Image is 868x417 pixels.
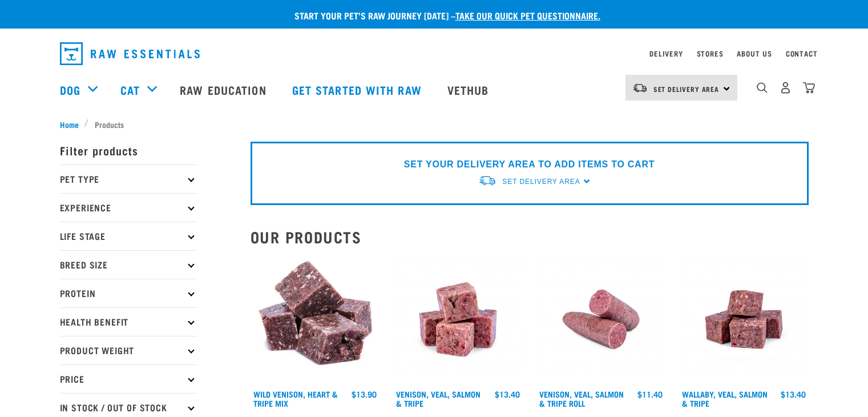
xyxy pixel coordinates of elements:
[502,178,580,186] span: Set Delivery Area
[60,250,197,279] p: Breed Size
[60,118,79,130] span: Home
[60,279,197,307] p: Protein
[168,67,280,113] a: Raw Education
[478,175,496,187] img: van-moving.png
[60,193,197,222] p: Experience
[697,51,724,55] a: Stores
[60,42,200,65] img: Raw Essentials Logo
[679,255,809,384] img: Wallaby Veal Salmon Tripe 1642
[653,87,720,91] span: Set Delivery Area
[455,13,600,18] a: take our quick pet questionnaire.
[60,364,197,393] p: Price
[60,81,80,98] a: Dog
[536,255,666,384] img: Venison Veal Salmon Tripe 1651
[649,51,683,55] a: Delivery
[120,81,140,98] a: Cat
[780,82,792,94] img: user.png
[60,136,197,165] p: Filter products
[737,51,772,55] a: About Us
[251,255,380,384] img: 1171 Venison Heart Tripe Mix 01
[60,336,197,364] p: Product Weight
[60,307,197,336] p: Health Benefit
[682,392,768,405] a: Wallaby, Veal, Salmon & Tripe
[781,390,806,399] div: $13.40
[396,392,481,405] a: Venison, Veal, Salmon & Tripe
[637,390,663,399] div: $11.40
[539,392,624,405] a: Venison, Veal, Salmon & Tripe Roll
[352,390,377,399] div: $13.90
[786,51,818,55] a: Contact
[393,255,523,384] img: Venison Veal Salmon Tripe 1621
[60,222,197,250] p: Life Stage
[60,165,197,193] p: Pet Type
[60,118,809,130] nav: breadcrumbs
[281,67,436,113] a: Get started with Raw
[495,390,520,399] div: $13.40
[436,67,503,113] a: Vethub
[757,82,768,93] img: home-icon-1@2x.png
[404,158,655,171] p: SET YOUR DELIVERY AREA TO ADD ITEMS TO CART
[632,83,648,93] img: van-moving.png
[803,82,815,94] img: home-icon@2x.png
[251,228,809,246] h2: Our Products
[51,38,818,70] nav: dropdown navigation
[60,118,85,130] a: Home
[253,392,338,405] a: Wild Venison, Heart & Tripe Mix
